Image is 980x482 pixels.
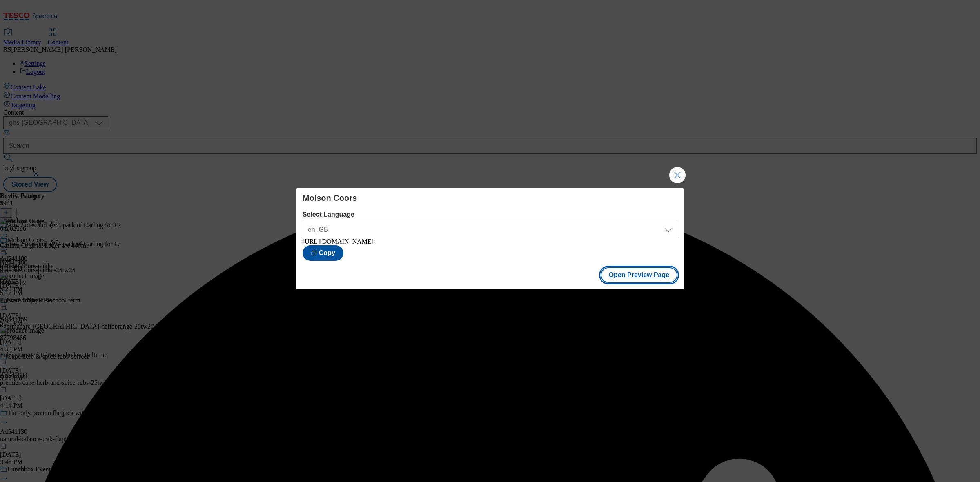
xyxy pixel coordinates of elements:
div: Modal [296,188,684,289]
button: Close Modal [669,167,686,183]
label: Select Language [303,211,677,218]
h4: Molson Coors [303,193,677,203]
button: Copy [303,245,343,261]
button: Open Preview Page [601,267,678,283]
div: [URL][DOMAIN_NAME] [303,238,677,245]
